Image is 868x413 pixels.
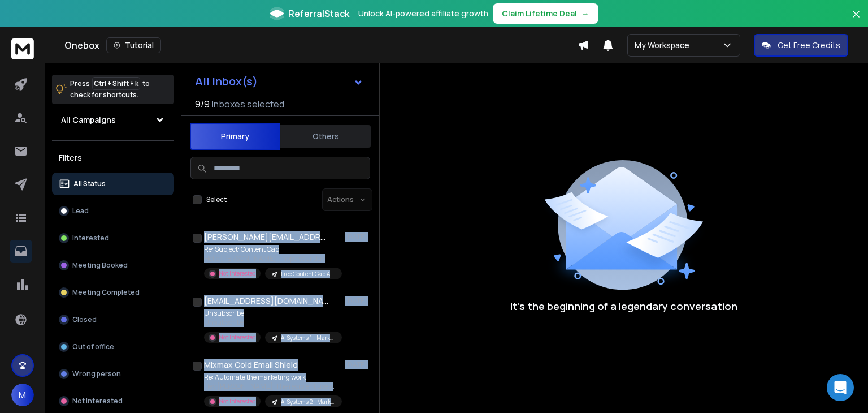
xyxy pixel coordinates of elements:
[52,227,174,249] button: Interested
[827,374,854,401] div: Open Intercom Messenger
[219,269,256,278] p: Not Interested
[52,335,174,358] button: Out of office
[204,318,340,327] p: Unsubscribe
[52,254,174,277] button: Meeting Booked
[754,34,848,57] button: Get Free Credits
[204,295,328,307] h1: [EMAIL_ADDRESS][DOMAIN_NAME]
[52,150,174,166] h3: Filters
[72,397,123,406] p: Not Interested
[195,97,210,111] span: 9 / 9
[52,363,174,385] button: Wrong person
[345,360,370,369] p: [DATE]
[64,37,578,53] div: Onebox
[510,298,737,314] p: It’s the beginning of a legendary conversation
[190,123,280,150] button: Primary
[493,3,598,24] button: Claim Lifetime Deal→
[281,270,335,278] p: Free Content Gap Analysis 2 - Marketing Managers 100
[72,234,109,243] p: Interested
[72,261,128,270] p: Meeting Booked
[219,333,256,342] p: Not Interested
[635,40,694,51] p: My Workspace
[72,206,89,216] p: Lead
[70,78,150,101] p: Press to check for shortcuts.
[52,281,174,304] button: Meeting Completed
[280,124,371,149] button: Others
[52,173,174,195] button: All Status
[281,334,335,342] p: AI Systems 1 - Marketing Managers 100
[106,37,161,53] button: Tutorial
[11,384,34,406] button: M
[72,315,97,324] p: Closed
[204,309,340,318] p: Unsubscribe
[778,40,840,51] p: Get Free Credits
[52,109,174,131] button: All Campaigns
[204,382,340,391] p: Hey [PERSON_NAME], The recipient uses Mixmax
[72,288,140,297] p: Meeting Completed
[358,8,488,19] p: Unlock AI-powered affiliate growth
[52,200,174,222] button: Lead
[206,195,227,204] label: Select
[52,390,174,412] button: Not Interested
[204,254,340,263] p: Hello [PERSON_NAME], I hope your day
[204,231,328,243] h1: [PERSON_NAME][EMAIL_ADDRESS][DOMAIN_NAME]
[73,179,106,188] p: All Status
[186,70,372,93] button: All Inbox(s)
[52,308,174,331] button: Closed
[204,245,340,254] p: Re: Subject: Content Gap
[219,397,256,406] p: Not Interested
[849,7,863,34] button: Close banner
[92,77,140,90] span: Ctrl + Shift + k
[72,342,114,351] p: Out of office
[281,398,335,406] p: AI Systems 2 - Marketing Managers 100
[195,76,258,87] h1: All Inbox(s)
[345,296,370,306] p: [DATE]
[204,373,340,382] p: Re: Automate the marketing work
[72,369,121,378] p: Wrong person
[345,233,370,242] p: [DATE]
[212,97,284,111] h3: Inboxes selected
[204,359,298,371] h1: Mixmax Cold Email Shield
[61,114,116,126] h1: All Campaigns
[288,7,349,20] span: ReferralStack
[581,8,589,19] span: →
